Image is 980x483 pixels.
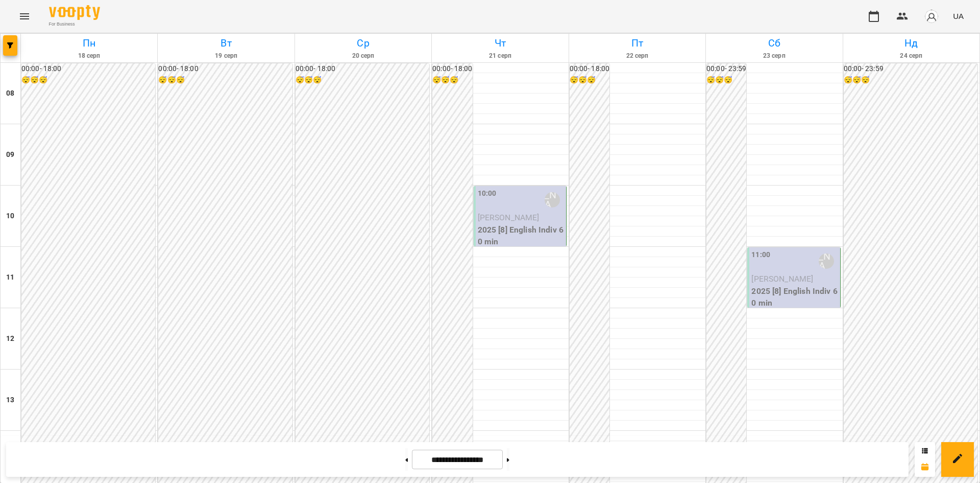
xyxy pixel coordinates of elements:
span: UA [953,11,964,21]
h6: 😴😴😴 [158,75,292,86]
h6: 00:00 - 18:00 [296,63,429,75]
h6: 😴😴😴 [296,75,429,86]
h6: 00:00 - 18:00 [570,63,609,75]
h6: 😴😴😴 [706,75,746,86]
div: Стецюк Ілона (а) [819,254,834,269]
h6: 00:00 - 18:00 [158,63,292,75]
p: 2025 [8] English Indiv 60 min [478,224,564,248]
h6: 😴😴😴 [21,75,155,86]
h6: 11 [6,272,14,283]
h6: Пн [22,35,156,51]
h6: 00:00 - 23:59 [844,63,977,75]
p: 2025 [8] English Indiv 60 min [751,285,838,309]
h6: 😴😴😴 [570,75,609,86]
span: For Business [49,21,100,28]
h6: Нд [845,35,978,51]
h6: 18 серп [22,51,156,61]
h6: 22 серп [571,51,704,61]
h6: 09 [6,149,14,160]
button: Menu [12,4,37,29]
h6: Чт [433,35,567,51]
button: UA [949,7,968,26]
h6: Ср [297,35,430,51]
h6: 21 серп [433,51,567,61]
h6: 12 [6,333,14,344]
h6: 10 [6,211,14,222]
h6: 00:00 - 18:00 [21,63,155,75]
h6: 😴😴😴 [844,75,977,86]
div: Стецюк Ілона (а) [545,192,560,208]
h6: 23 серп [707,51,841,61]
h6: 20 серп [297,51,430,61]
label: 11:00 [751,249,770,261]
h6: Сб [707,35,841,51]
h6: 00:00 - 23:59 [706,63,746,75]
h6: 24 серп [845,51,978,61]
h6: Вт [159,35,292,51]
img: Voopty Logo [49,5,100,20]
h6: 00:00 - 18:00 [432,63,472,75]
h6: 08 [6,88,14,99]
span: [PERSON_NAME] [478,213,540,222]
img: avatar_s.png [924,9,939,24]
h6: 😴😴😴 [432,75,472,86]
span: [PERSON_NAME] [751,274,813,284]
label: 10:00 [478,188,497,199]
h6: Пт [571,35,704,51]
h6: 19 серп [159,51,292,61]
h6: 13 [6,395,14,406]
